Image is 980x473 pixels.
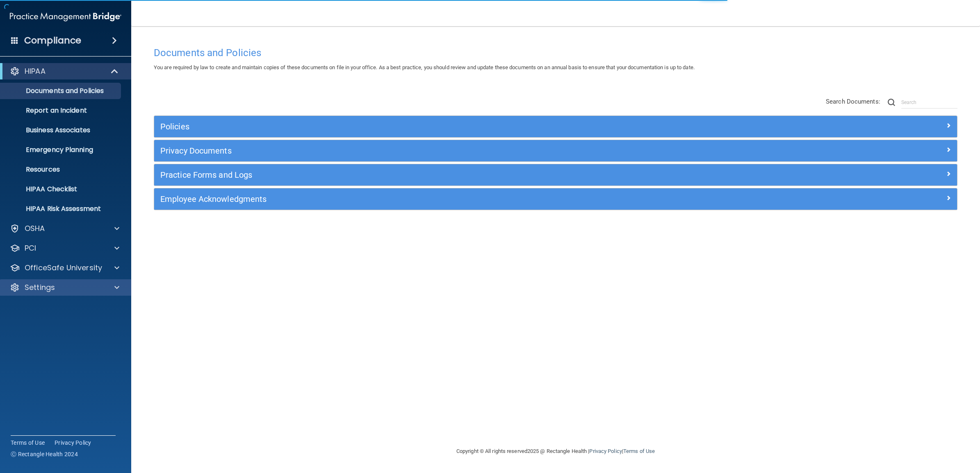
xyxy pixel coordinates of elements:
a: Terms of Use [623,448,655,454]
a: Employee Acknowledgments [160,192,951,206]
a: OSHA [10,224,119,233]
img: ic-search.3b580494.png [888,99,895,106]
p: Business Associates [5,126,117,134]
p: Documents and Policies [5,87,117,95]
p: OSHA [25,224,45,233]
h5: Policies [160,122,750,131]
a: Privacy Policy [589,448,622,454]
a: Privacy Documents [160,144,951,157]
p: Settings [25,283,55,292]
h5: Practice Forms and Logs [160,170,750,179]
p: Report an Incident [5,106,117,115]
img: PMB logo [10,9,121,25]
a: Practice Forms and Logs [160,168,951,181]
p: PCI [25,243,36,253]
p: Emergency Planning [5,146,117,154]
a: Policies [160,120,951,133]
input: Search [901,96,957,109]
span: Ⓒ Rectangle Health 2024 [11,450,78,458]
span: You are required by law to create and maintain copies of these documents on file in your office. ... [154,64,695,70]
a: HIPAA [10,66,119,76]
h4: Documents and Policies [154,48,957,58]
a: Privacy Policy [55,439,91,447]
a: PCI [10,243,119,253]
p: HIPAA Risk Assessment [5,205,117,213]
p: Resources [5,165,117,174]
a: Terms of Use [11,439,45,447]
p: OfficeSafe University [25,263,102,273]
a: Settings [10,283,119,292]
span: Search Documents: [826,98,880,105]
p: HIPAA [25,66,46,76]
h4: Compliance [24,35,81,46]
h5: Privacy Documents [160,146,750,155]
a: OfficeSafe University [10,263,119,273]
p: HIPAA Checklist [5,185,117,193]
div: Copyright © All rights reserved 2025 @ Rectangle Health | | [406,438,705,464]
h5: Employee Acknowledgments [160,195,750,204]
